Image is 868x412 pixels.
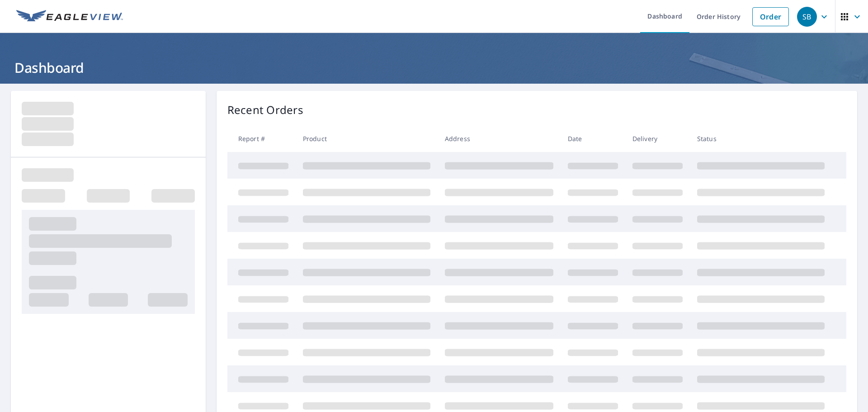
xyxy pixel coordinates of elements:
[227,102,303,118] p: Recent Orders
[752,7,789,26] a: Order
[227,125,296,152] th: Report #
[797,7,817,27] div: SB
[438,125,561,152] th: Address
[16,10,123,24] img: EV Logo
[561,125,625,152] th: Date
[625,125,690,152] th: Delivery
[11,58,857,77] h1: Dashboard
[690,125,832,152] th: Status
[296,125,438,152] th: Product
